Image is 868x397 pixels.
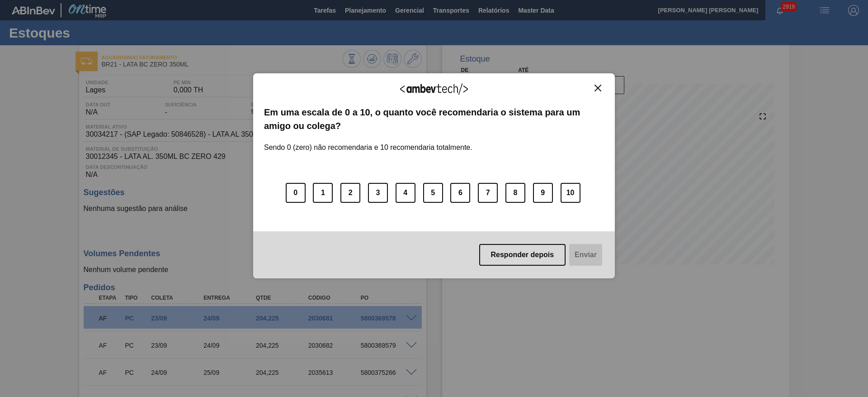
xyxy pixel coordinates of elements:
[505,183,525,203] button: 8
[479,244,566,266] button: Responder depois
[594,85,601,91] img: Close
[368,183,388,203] button: 3
[264,105,604,133] label: Em uma escala de 0 a 10, o quanto você recomendaria o sistema para um amigo ou colega?
[396,183,415,203] button: 4
[286,183,306,203] button: 0
[450,183,470,203] button: 6
[423,183,443,203] button: 5
[478,183,498,203] button: 7
[340,183,360,203] button: 2
[400,83,468,95] img: Logo Ambevtech
[561,183,580,203] button: 10
[313,183,333,203] button: 1
[533,183,553,203] button: 9
[592,84,604,92] button: Close
[264,133,472,152] label: Sendo 0 (zero) não recomendaria e 10 recomendaria totalmente.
